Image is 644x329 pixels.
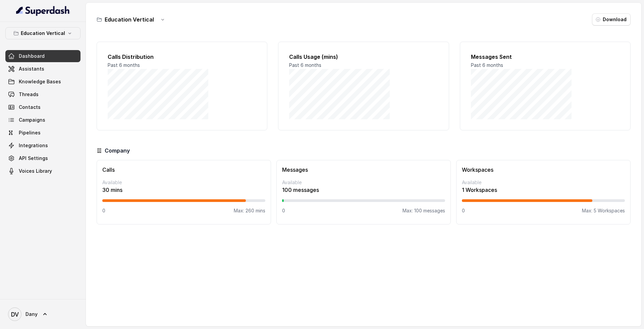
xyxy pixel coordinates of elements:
[5,305,80,324] a: Dany
[19,66,44,72] span: Assistants
[108,53,256,61] h2: Calls Distribution
[5,63,80,75] a: Assistants
[282,207,285,214] p: 0
[19,78,61,85] span: Knowledge Bases
[462,207,465,214] p: 0
[5,50,80,62] a: Dashboard
[19,117,45,123] span: Campaigns
[289,53,438,61] h2: Calls Usage (mins)
[19,53,45,59] span: Dashboard
[19,129,41,136] span: Pipelines
[5,101,80,113] a: Contacts
[102,166,265,174] h3: Calls
[102,186,265,194] p: 30 mins
[108,62,140,68] span: Past 6 months
[5,88,80,100] a: Threads
[234,207,265,214] p: Max: 260 mins
[105,15,154,24] h3: Education Vertical
[5,76,80,88] a: Knowledge Bases
[289,62,321,68] span: Past 6 months
[592,13,631,26] button: Download
[582,207,625,214] p: Max: 5 Workspaces
[25,311,38,318] span: Dany
[105,147,130,155] h3: Company
[5,152,80,164] a: API Settings
[5,27,80,39] button: Education Vertical
[19,104,41,111] span: Contacts
[5,127,80,139] a: Pipelines
[19,155,48,162] span: API Settings
[462,186,625,194] p: 1 Workspaces
[282,186,445,194] p: 100 messages
[282,166,445,174] h3: Messages
[19,142,48,149] span: Integrations
[102,179,265,186] p: Available
[5,139,80,152] a: Integrations
[471,62,503,68] span: Past 6 months
[19,168,52,174] span: Voices Library
[5,114,80,126] a: Campaigns
[102,207,105,214] p: 0
[21,29,65,37] p: Education Vertical
[5,165,80,177] a: Voices Library
[462,166,625,174] h3: Workspaces
[462,179,625,186] p: Available
[402,207,445,214] p: Max: 100 messages
[19,91,39,98] span: Threads
[11,311,19,318] text: DV
[282,179,445,186] p: Available
[471,53,620,61] h2: Messages Sent
[16,5,70,16] img: light.svg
